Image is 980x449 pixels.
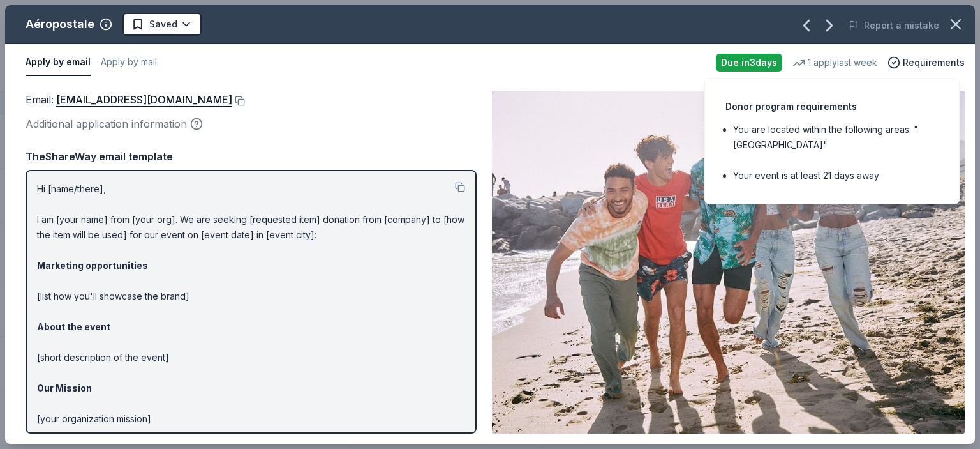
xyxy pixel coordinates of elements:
[716,54,782,72] div: Due in 3 days
[122,13,202,36] button: Saved
[26,116,477,132] div: Additional application information
[26,148,477,165] div: TheShareWay email template
[37,321,110,332] strong: About the event
[792,55,877,70] div: 1 apply last week
[26,93,232,106] span: Email :
[56,91,232,108] a: [EMAIL_ADDRESS][DOMAIN_NAME]
[492,91,965,434] img: Image for Aéropostale
[733,122,939,153] li: You are located within the following areas: "[GEOGRAPHIC_DATA]"
[887,55,965,70] button: Requirements
[903,55,965,70] span: Requirements
[26,14,94,34] div: Aéropostale
[733,168,939,183] li: Your event is at least 21 days away
[149,17,177,32] span: Saved
[725,99,939,114] div: Donor program requirements
[37,383,92,393] strong: Our Mission
[101,49,157,76] button: Apply by mail
[849,18,939,33] button: Report a mistake
[26,49,91,76] button: Apply by email
[37,260,148,271] strong: Marketing opportunities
